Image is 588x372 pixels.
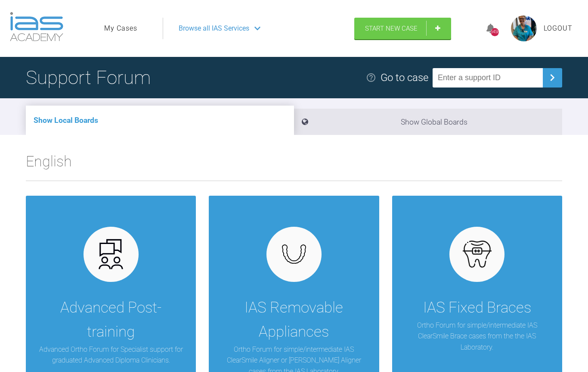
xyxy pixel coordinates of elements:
[10,12,63,41] img: logo-light.3e3ef733.png
[179,23,249,34] span: Browse all IAS Services
[433,68,543,88] input: Enter a support ID
[545,71,559,84] img: chevronRight.28bd32b0.svg
[104,23,137,34] a: My Cases
[26,63,151,93] h1: Support Forum
[405,320,549,353] p: Ortho Forum for simple/intermediate IAS ClearSmile Brace cases from the the IAS Laboratory.
[366,72,376,83] img: help.e70b9f3d.svg
[278,242,311,267] img: removables.927eaa4e.svg
[354,18,451,39] a: Start New Case
[39,344,183,366] p: Advanced Ortho Forum for Specialist support for graduated Advanced Diploma Clinicians.
[511,16,537,41] img: profile.png
[381,69,428,86] div: Go to case
[544,23,573,34] a: Logout
[222,296,366,344] div: IAS Removable Appliances
[294,109,562,135] li: Show Global Boards
[26,150,562,181] h2: English
[491,28,499,36] div: 5458
[39,296,183,344] div: Advanced Post-training
[365,25,418,32] span: Start New Case
[94,238,127,271] img: advanced.73cea251.svg
[461,238,494,271] img: fixed.9f4e6236.svg
[26,106,294,135] li: Show Local Boards
[423,296,531,320] div: IAS Fixed Braces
